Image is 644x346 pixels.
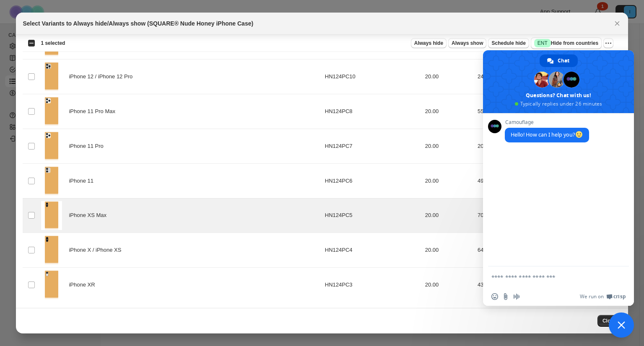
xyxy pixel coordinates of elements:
[540,54,578,67] a: Chat
[69,246,126,254] span: iPhone X / iPhone XS
[423,268,475,302] td: 20.00
[322,94,423,129] td: HN124PC8
[322,233,423,268] td: HN124PC4
[69,72,137,81] span: iPhone 12 / iPhone 12 Pro
[69,281,99,289] span: iPhone XR
[511,131,583,138] span: Hello! How can I help you?
[41,40,65,46] span: 1 selected
[475,163,621,198] td: 494
[322,59,423,94] td: HN124PC10
[423,59,475,94] td: 20.00
[414,40,443,46] span: Always hide
[502,293,509,300] span: Send a file
[69,177,98,185] span: iPhone 11
[41,97,62,126] img: Phone_Case-Honey_11ProMax-Front_7b5a129e-8f35-40f5-9baf-3559108c7feb.jpg
[491,40,525,46] span: Schedule hide
[41,270,62,300] img: Phone_Case-Honey_XR-Front_84c456ff-d35f-4ba4-b229-001549bcc838.jpg
[513,293,520,300] span: Audio message
[475,94,621,129] td: 558
[580,293,626,300] a: We run onCrisp
[534,39,598,47] span: Hide from countries
[322,268,423,302] td: HN124PC3
[69,211,111,219] span: iPhone XS Max
[475,268,621,302] td: 43
[69,142,108,150] span: iPhone 11 Pro
[448,38,486,48] button: Always show
[603,38,613,48] button: More actions
[580,293,604,300] span: We run on
[602,318,616,324] span: Close
[41,235,62,265] img: Phone_Case-Honey_XXS-Front_e942491f-745a-4d4f-8677-27f555c6c0cd.jpg
[452,40,483,46] span: Always show
[531,37,602,49] button: SuccessENTHide from countries
[475,233,621,268] td: 64
[423,163,475,198] td: 20.00
[23,19,253,28] h2: Select Variants to Always hide/Always show (SQUARE® Nude Honey iPhone Case)
[423,94,475,129] td: 20.00
[475,198,621,233] td: 70
[538,40,548,46] span: ENT
[505,119,589,125] span: Camouflage
[41,62,62,91] img: Phone_Case-Honey_12Pro12-Front_a19ac830-1acf-427a-b3f9-2ac718d85533.jpg
[488,38,529,48] button: Schedule hide
[411,38,447,48] button: Always hide
[609,312,634,338] a: Close chat
[41,166,62,196] img: Phone_Case-Honey_11-Front_55b329bf-b2b4-4fa0-838c-5393f35e77d2.jpg
[41,201,62,230] img: Phone_Case-Honey_XSMax-Front_f6e0d465-56ef-439c-a34d-121c9e1a27aa.jpg
[611,18,623,29] button: Close
[491,293,498,300] span: Insert an emoji
[491,266,609,287] textarea: Compose your message...
[613,293,626,300] span: Crisp
[597,315,621,327] button: Close
[475,129,621,163] td: 206
[475,59,621,94] td: 245
[558,54,569,67] span: Chat
[423,129,475,163] td: 20.00
[423,233,475,268] td: 20.00
[322,198,423,233] td: HN124PC5
[41,132,62,161] img: Phone_Case-Honey_11Pro-Front_9ab33406-a519-4abb-81f4-54385c5a8f96.jpg
[423,198,475,233] td: 20.00
[322,163,423,198] td: HN124PC6
[69,107,119,116] span: iPhone 11 Pro Max
[322,129,423,163] td: HN124PC7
